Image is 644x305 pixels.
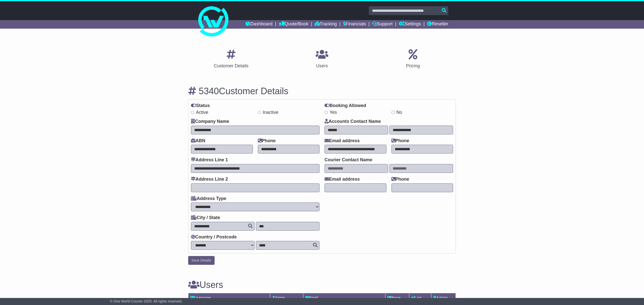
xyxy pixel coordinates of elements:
label: Phone [258,138,276,144]
a: Support [372,20,392,29]
label: Booking Allowed [325,103,366,109]
input: No [391,111,395,114]
label: City / State [191,215,220,221]
div: Users [316,63,328,69]
label: Phone [391,177,409,182]
h3: Customer Details [188,86,456,96]
label: Company Name [191,119,229,124]
label: Courier Contact Name [325,157,372,163]
a: Settings [399,20,421,29]
a: Dashboard [246,20,272,29]
label: Yes [325,110,337,115]
input: Active [191,111,194,114]
a: Quote/Book [279,20,308,29]
a: Reseller [427,20,448,29]
label: Inactive [258,110,278,115]
a: Financials [343,20,366,29]
label: Email address [325,138,360,144]
label: Phone [391,138,409,144]
div: Pricing [406,63,420,69]
label: Address Type [191,196,226,201]
button: Save Details [188,256,215,265]
label: Country / Postcode [191,234,237,240]
label: ABN [191,138,205,144]
span: 5340 [199,86,219,96]
label: Status [191,103,210,109]
h3: Users [188,280,456,290]
label: Address Line 2 [191,177,228,182]
label: Email address [325,177,360,182]
label: Active [191,110,208,115]
span: © One World Courier 2025. All rights reserved. [110,299,183,303]
label: No [391,110,402,115]
label: Address Line 1 [191,157,228,163]
input: Yes [325,111,328,114]
input: Inactive [258,111,261,114]
label: Accounts Contact Name [325,119,381,124]
a: Users [312,47,332,71]
a: Pricing [403,47,423,71]
a: Tracking [315,20,337,29]
a: Customer Details [211,47,252,71]
div: Customer Details [214,63,249,69]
